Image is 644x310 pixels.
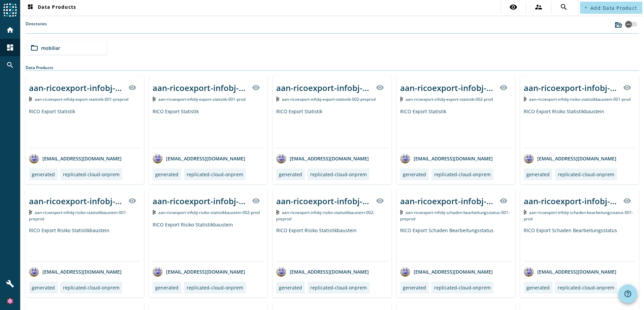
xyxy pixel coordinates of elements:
[624,290,632,298] mat-icon: help_outline
[500,84,508,92] mat-icon: visibility
[376,197,384,205] mat-icon: visibility
[400,195,495,207] div: aan-ricoexport-infobj-schaden-bearbeitungsstatus-001-_stage_
[29,210,32,215] img: Kafka Topic: aan-ricoexport-infobj-risiko-statistikbaustein-001-preprod
[276,210,375,222] span: Kafka Topic: aan-ricoexport-infobj-risiko-statistikbaustein-002-preprod
[26,21,47,33] label: Directories
[153,221,264,261] div: RICO Export Risiko Statistikbaustein
[41,45,60,51] span: mobiliar
[526,284,550,291] div: generated
[7,298,13,305] img: 4e32eef03a832d2ee18a6d06e9a67099
[276,227,388,261] div: RICO Export Risiko Statistikbaustein
[153,97,156,101] img: Kafka Topic: aan-ricoexport-infobj-export-statistik-001-prod
[155,284,179,291] div: generated
[524,267,616,277] div: [EMAIL_ADDRESS][DOMAIN_NAME]
[128,197,136,205] mat-icon: visibility
[26,65,639,71] div: Data Products
[509,3,517,11] mat-icon: visibility
[158,96,246,102] span: Kafka Topic: aan-ricoexport-infobj-export-statistik-001-prod
[580,2,642,14] button: Add Data Product
[403,171,426,178] div: generated
[526,171,550,178] div: generated
[400,210,510,222] span: Kafka Topic: aan-ricoexport-infobj-schaden-bearbeitungsstatus-001-preprod
[560,3,568,11] mat-icon: search
[35,96,128,102] span: Kafka Topic: aan-ricoexport-infobj-export-statistik-001-preprod
[6,26,14,34] mat-icon: home
[153,153,163,163] img: avatar
[29,267,39,277] img: avatar
[276,195,372,207] div: aan-ricoexport-infobj-risiko-statistikbaustein-002-_stage_
[403,284,426,291] div: generated
[524,82,619,93] div: aan-ricoexport-infobj-risiko-statistikbaustein-001-_stage_
[29,227,140,261] div: RICO Export Risiko Statistikbaustein
[32,284,55,291] div: generated
[153,153,245,163] div: [EMAIL_ADDRESS][DOMAIN_NAME]
[558,284,614,291] div: replicated-cloud-onprem
[276,267,369,277] div: [EMAIL_ADDRESS][DOMAIN_NAME]
[558,171,614,178] div: replicated-cloud-onprem
[276,108,388,148] div: RICO Export Statistik
[32,171,55,178] div: generated
[252,197,260,205] mat-icon: visibility
[153,195,248,207] div: aan-ricoexport-infobj-risiko-statistikbaustein-002-_stage_
[276,153,286,163] img: avatar
[524,210,527,215] img: Kafka Topic: aan-ricoexport-infobj-schaden-bearbeitungsstatus-001-prod
[276,97,279,101] img: Kafka Topic: aan-ricoexport-infobj-export-statistik-002-preprod
[276,210,279,215] img: Kafka Topic: aan-ricoexport-infobj-risiko-statistikbaustein-002-preprod
[29,195,124,207] div: aan-ricoexport-infobj-risiko-statistikbaustein-001-_stage_
[400,82,495,93] div: aan-ricoexport-infobj-export-statistik-002-_stage_
[252,84,260,92] mat-icon: visibility
[276,82,372,93] div: aan-ricoexport-infobj-export-statistik-002-_stage_
[29,97,32,101] img: Kafka Topic: aan-ricoexport-infobj-export-statistik-001-preprod
[279,171,302,178] div: generated
[6,280,14,288] mat-icon: build
[30,44,38,52] mat-icon: folder_open
[26,4,34,12] mat-icon: dashboard
[400,153,410,163] img: avatar
[524,227,635,261] div: RICO Export Schaden Bearbeitungsstatus
[153,108,264,148] div: RICO Export Statistik
[590,5,637,11] span: Add Data Product
[406,96,493,102] span: Kafka Topic: aan-ricoexport-infobj-export-statistik-002-prod
[310,284,367,291] div: replicated-cloud-onprem
[29,82,124,93] div: aan-ricoexport-infobj-export-statistik-001-_stage_
[6,61,14,69] mat-icon: search
[529,96,631,102] span: Kafka Topic: aan-ricoexport-infobj-risiko-statistikbaustein-001-prod
[524,195,619,207] div: aan-ricoexport-infobj-schaden-bearbeitungsstatus-001-_stage_
[623,197,631,205] mat-icon: visibility
[158,210,260,215] span: Kafka Topic: aan-ricoexport-infobj-risiko-statistikbaustein-002-prod
[434,284,491,291] div: replicated-cloud-onprem
[400,97,403,101] img: Kafka Topic: aan-ricoexport-infobj-export-statistik-002-prod
[153,82,248,93] div: aan-ricoexport-infobj-export-statistik-001-_stage_
[276,153,369,163] div: [EMAIL_ADDRESS][DOMAIN_NAME]
[279,284,302,291] div: generated
[26,4,76,12] span: Data Products
[29,267,122,277] div: [EMAIL_ADDRESS][DOMAIN_NAME]
[6,43,14,52] mat-icon: dashboard
[29,210,127,222] span: Kafka Topic: aan-ricoexport-infobj-risiko-statistikbaustein-001-preprod
[524,108,635,148] div: RICO Export Risiko Statistikbaustein
[153,267,163,277] img: avatar
[400,108,512,148] div: RICO Export Statistik
[400,227,512,261] div: RICO Export Schaden Bearbeitungsstatus
[29,108,140,148] div: RICO Export Statistik
[63,171,120,178] div: replicated-cloud-onprem
[153,267,245,277] div: [EMAIL_ADDRESS][DOMAIN_NAME]
[584,6,588,9] mat-icon: add
[524,153,534,163] img: avatar
[376,84,384,92] mat-icon: visibility
[524,210,634,222] span: Kafka Topic: aan-ricoexport-infobj-schaden-bearbeitungsstatus-001-prod
[400,153,493,163] div: [EMAIL_ADDRESS][DOMAIN_NAME]
[434,171,491,178] div: replicated-cloud-onprem
[524,267,534,277] img: avatar
[400,267,493,277] div: [EMAIL_ADDRESS][DOMAIN_NAME]
[187,284,243,291] div: replicated-cloud-onprem
[282,96,376,102] span: Kafka Topic: aan-ricoexport-infobj-export-statistik-002-preprod
[29,153,39,163] img: avatar
[524,153,616,163] div: [EMAIL_ADDRESS][DOMAIN_NAME]
[187,171,243,178] div: replicated-cloud-onprem
[29,153,122,163] div: [EMAIL_ADDRESS][DOMAIN_NAME]
[128,84,136,92] mat-icon: visibility
[524,97,527,101] img: Kafka Topic: aan-ricoexport-infobj-risiko-statistikbaustein-001-prod
[400,210,403,215] img: Kafka Topic: aan-ricoexport-infobj-schaden-bearbeitungsstatus-001-preprod
[310,171,367,178] div: replicated-cloud-onprem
